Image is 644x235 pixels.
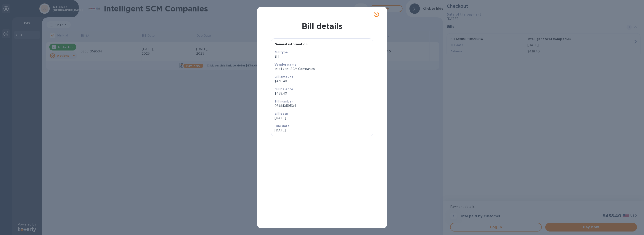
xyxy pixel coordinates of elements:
p: [DATE] [275,116,369,120]
p: $438.40 [275,79,369,84]
p: Intelligent SCM Companies [275,67,369,71]
b: General information [275,43,308,46]
p: Bill [275,54,369,59]
b: Bill number [275,100,293,103]
p: $438.40 [275,91,369,96]
b: Bill type [275,50,288,54]
b: Vendor name [275,63,297,66]
button: close [371,9,382,19]
b: Due date [275,124,290,128]
h1: Bill details [261,22,384,31]
p: [DATE] [275,128,320,133]
p: 08661059504 [275,104,369,108]
b: Bill date [275,112,288,115]
b: Bill amount [275,75,293,79]
b: Bill balance [275,87,293,91]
